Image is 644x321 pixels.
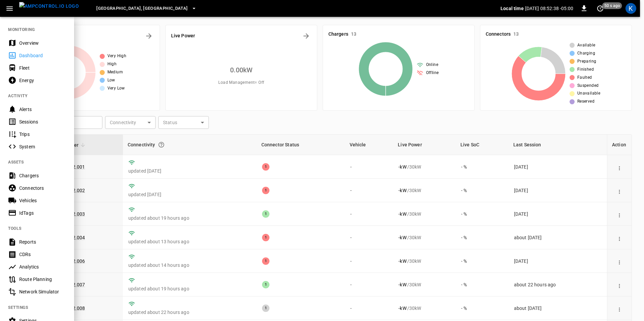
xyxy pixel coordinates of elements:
div: Overview [19,40,66,46]
div: Trips [19,131,66,138]
div: Reports [19,239,66,245]
div: Alerts [19,106,66,113]
button: set refresh interval [595,3,606,14]
div: Vehicles [19,197,66,204]
div: Sessions [19,118,66,125]
div: Dashboard [19,52,66,59]
div: Analytics [19,263,66,270]
div: Fleet [19,65,66,71]
div: Route Planning [19,276,66,283]
div: IdTags [19,210,66,216]
div: Chargers [19,172,66,179]
div: CDRs [19,251,66,258]
div: profile-icon [625,3,636,14]
div: Connectors [19,185,66,191]
div: Network Simulator [19,288,66,295]
div: System [19,143,66,150]
img: ampcontrol.io logo [19,2,79,10]
p: Local time [501,5,524,12]
span: 50 s ago [602,2,622,9]
span: [GEOGRAPHIC_DATA], [GEOGRAPHIC_DATA] [96,5,188,12]
div: Energy [19,77,66,84]
p: [DATE] 08:52:38 -05:00 [525,5,573,12]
